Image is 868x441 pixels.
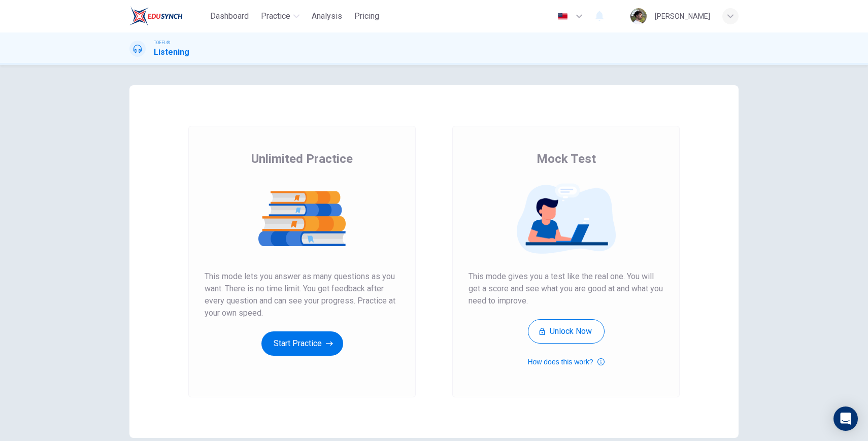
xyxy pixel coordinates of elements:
img: Profile picture [630,8,647,24]
img: en [556,13,569,20]
button: Start Practice [261,331,343,356]
span: Dashboard [210,10,249,22]
span: Mock Test [537,151,596,167]
span: Practice [261,10,290,22]
span: This mode lets you answer as many questions as you want. There is no time limit. You get feedback... [205,270,399,319]
button: How does this work? [527,356,604,368]
div: [PERSON_NAME] [655,10,710,22]
span: Pricing [354,10,379,22]
span: This mode gives you a test like the real one. You will get a score and see what you are good at a... [469,270,663,307]
button: Pricing [350,7,383,25]
h1: Listening [154,46,189,58]
div: Open Intercom Messenger [833,406,858,431]
button: Unlock Now [528,319,605,344]
button: Practice [257,7,304,25]
span: TOEFL® [154,39,170,46]
button: Analysis [308,7,346,25]
button: Dashboard [206,7,253,25]
img: EduSynch logo [129,6,183,26]
span: Analysis [312,10,342,22]
a: EduSynch logo [129,6,206,26]
span: Unlimited Practice [251,151,353,167]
